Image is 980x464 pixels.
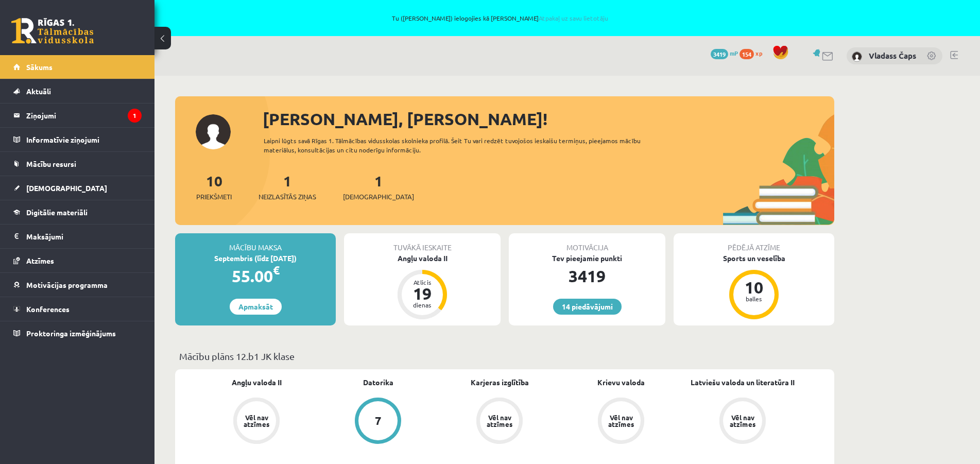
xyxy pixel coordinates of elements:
span: mP [730,49,738,57]
a: Proktoringa izmēģinājums [13,321,142,345]
a: 14 piedāvājumi [553,299,622,315]
span: 154 [740,49,754,59]
a: Latviešu valoda un literatūra II [691,377,795,388]
a: Aktuāli [13,79,142,103]
a: Maksājumi [13,225,142,248]
span: Neizlasītās ziņas [259,192,316,202]
a: 7 [317,398,439,446]
div: Septembris (līdz [DATE]) [175,253,336,264]
a: 1[DEMOGRAPHIC_DATA] [343,171,414,202]
div: balles [738,296,769,302]
legend: Maksājumi [26,225,142,248]
legend: Ziņojumi [26,104,142,127]
legend: Informatīvie ziņojumi [26,128,142,151]
a: Konferences [13,297,142,321]
span: xp [755,49,762,57]
div: Sports un veselība [674,253,834,264]
span: [DEMOGRAPHIC_DATA] [26,183,107,193]
a: Rīgas 1. Tālmācības vidusskola [11,18,94,44]
div: 55.00 [175,264,336,288]
a: 3419 mP [711,49,738,57]
div: Motivācija [509,233,665,253]
a: Apmaksāt [230,299,282,315]
i: 1 [128,109,142,123]
a: 10Priekšmeti [196,171,232,202]
span: Sākums [26,62,53,72]
a: Sports un veselība 10 balles [674,253,834,321]
div: 19 [407,285,438,302]
div: 3419 [509,264,665,288]
a: [DEMOGRAPHIC_DATA] [13,176,142,200]
div: Vēl nav atzīmes [728,414,757,427]
a: Atzīmes [13,249,142,272]
a: Informatīvie ziņojumi [13,128,142,151]
span: Proktoringa izmēģinājums [26,329,116,338]
img: Vladass Čaps [852,51,862,62]
a: Ziņojumi1 [13,104,142,127]
div: [PERSON_NAME], [PERSON_NAME]! [263,107,834,131]
span: Aktuāli [26,87,51,96]
a: Angļu valoda II [232,377,282,388]
a: Sākums [13,55,142,79]
a: Digitālie materiāli [13,200,142,224]
div: Tev pieejamie punkti [509,253,665,264]
a: Vēl nav atzīmes [560,398,682,446]
span: Priekšmeti [196,192,232,202]
div: 7 [375,415,382,426]
div: dienas [407,302,438,308]
div: Angļu valoda II [344,253,501,264]
a: Angļu valoda II Atlicis 19 dienas [344,253,501,321]
a: Krievu valoda [597,377,645,388]
div: Laipni lūgts savā Rīgas 1. Tālmācības vidusskolas skolnieka profilā. Šeit Tu vari redzēt tuvojošo... [264,136,659,154]
div: Pēdējā atzīme [674,233,834,253]
div: Atlicis [407,279,438,285]
div: Mācību maksa [175,233,336,253]
a: Vēl nav atzīmes [196,398,317,446]
a: Motivācijas programma [13,273,142,297]
span: Tu ([PERSON_NAME]) ielogojies kā [PERSON_NAME] [118,15,882,21]
span: € [273,263,280,278]
p: Mācību plāns 12.b1 JK klase [179,349,830,363]
div: Vēl nav atzīmes [485,414,514,427]
span: Digitālie materiāli [26,208,88,217]
span: Atzīmes [26,256,54,265]
span: Motivācijas programma [26,280,108,289]
span: [DEMOGRAPHIC_DATA] [343,192,414,202]
div: Vēl nav atzīmes [607,414,635,427]
span: Mācību resursi [26,159,76,168]
a: Vēl nav atzīmes [439,398,560,446]
a: 1Neizlasītās ziņas [259,171,316,202]
a: Karjeras izglītība [471,377,529,388]
div: 10 [738,279,769,296]
a: Vēl nav atzīmes [682,398,803,446]
span: 3419 [711,49,728,59]
span: Konferences [26,304,70,314]
a: Mācību resursi [13,152,142,176]
div: Tuvākā ieskaite [344,233,501,253]
div: Vēl nav atzīmes [242,414,271,427]
a: Datorika [363,377,393,388]
a: Atpakaļ uz savu lietotāju [539,14,608,22]
a: Vladass Čaps [869,50,916,61]
a: 154 xp [740,49,767,57]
